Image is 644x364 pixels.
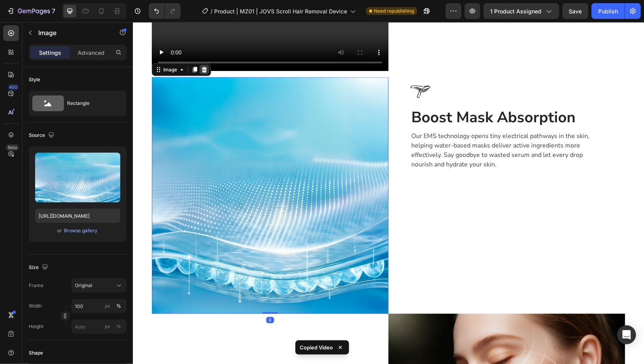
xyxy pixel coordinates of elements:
[29,323,43,330] label: Height
[29,76,40,83] div: Style
[211,7,213,15] span: /
[214,7,347,15] span: Product | MZ01 | JOVS Scroll Hair Removal Device
[617,325,636,344] div: Open Intercom Messenger
[39,49,61,57] p: Settings
[116,323,121,330] div: %
[71,299,127,313] input: px%
[29,349,43,357] div: Shape
[562,3,588,19] button: Save
[29,302,42,310] label: Width
[35,153,120,202] img: preview-image
[29,262,50,273] div: Size
[71,319,127,334] input: px%
[483,3,559,19] button: 1 product assigned
[105,302,110,310] div: px
[149,3,181,19] div: Undo/Redo
[569,8,582,15] span: Save
[29,282,43,289] label: Frame
[278,110,469,147] p: Our EMS technology opens tiny electrical pathways in the skin, helping water-based masks deliver ...
[6,144,19,151] div: Beta
[114,301,123,311] button: px
[598,7,618,15] div: Publish
[52,6,55,16] p: 7
[133,22,644,364] iframe: Design area
[105,323,110,330] div: px
[103,301,112,311] button: %
[278,60,297,80] img: Alt Image
[133,295,141,301] div: 0
[3,3,59,19] button: 7
[67,94,115,112] div: Rectangle
[278,86,470,106] h2: Boost Mask Absorption
[374,7,414,15] span: Need republishing
[29,130,56,141] div: Source
[75,282,92,289] span: Original
[58,226,62,235] span: or
[490,7,541,15] span: 1 product assigned
[592,3,625,19] button: Publish
[64,227,98,235] button: Browse gallery
[78,49,105,57] p: Advanced
[116,302,121,310] div: %
[71,278,127,293] button: Original
[64,227,98,234] div: Browse gallery
[114,322,123,331] button: px
[35,209,120,223] input: https://example.com/image.jpg
[7,84,19,90] div: 450
[103,322,112,331] button: %
[38,28,105,37] p: Image
[300,343,333,351] p: Copied Video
